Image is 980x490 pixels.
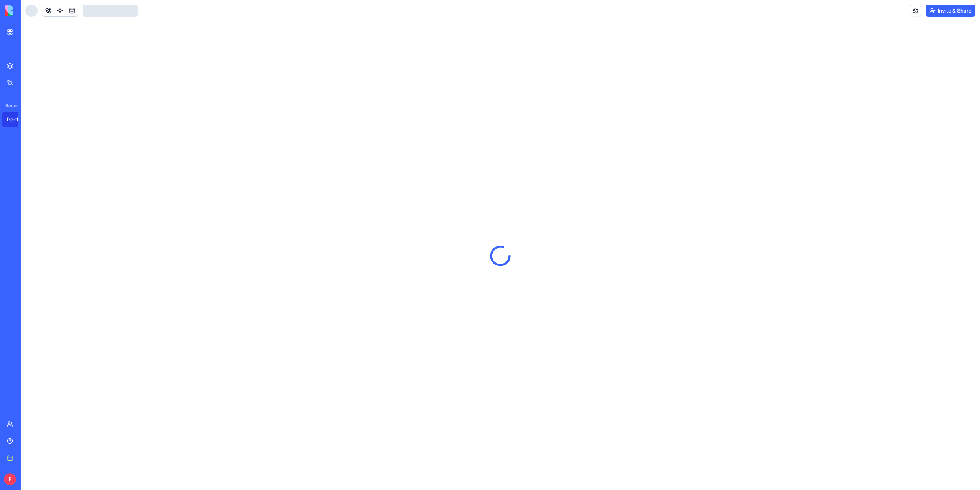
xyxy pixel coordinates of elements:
span: Recent [2,103,18,109]
a: Perth Stripes and Signs [2,112,33,127]
button: Invite & Share [926,5,975,17]
div: Perth Stripes and Signs [7,116,28,123]
span: P [4,473,16,485]
img: logo [5,5,53,16]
